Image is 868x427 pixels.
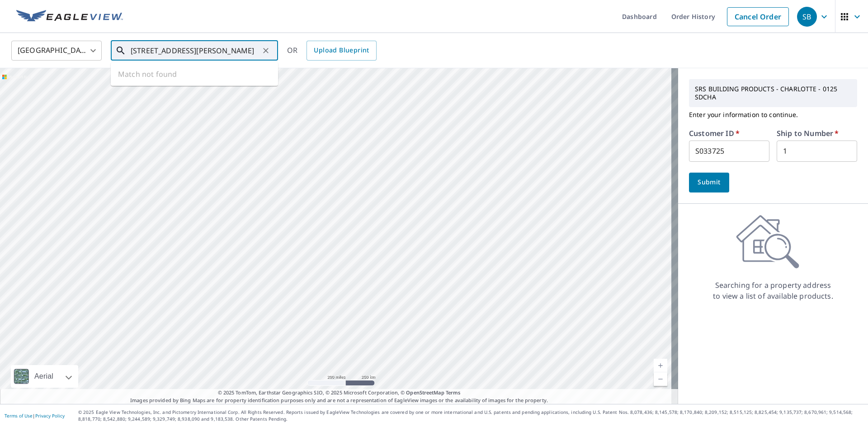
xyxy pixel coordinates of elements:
p: Searching for a property address to view a list of available products. [712,280,834,301]
span: Upload Blueprint [314,45,369,56]
label: Customer ID [689,130,740,137]
a: Privacy Policy [35,413,65,419]
a: Terms [446,389,461,396]
a: OpenStreetMap [406,389,444,396]
a: Current Level 5, Zoom In [654,359,667,372]
div: Aerial [32,365,56,388]
a: Cancel Order [727,7,789,26]
button: Clear [259,44,272,57]
p: SRS BUILDING PRODUCTS - CHARLOTTE - 0125 SDCHA [691,81,855,105]
input: Search by address or latitude-longitude [131,38,259,63]
label: Ship to Number [777,130,839,137]
a: Upload Blueprint [307,41,376,61]
div: SB [797,7,817,27]
div: [GEOGRAPHIC_DATA] [11,38,102,63]
span: © 2025 TomTom, Earthstar Geographics SIO, © 2025 Microsoft Corporation, © [218,389,461,397]
p: | [5,413,65,418]
a: Terms of Use [5,413,33,419]
img: EV Logo [16,10,123,23]
a: Current Level 5, Zoom Out [654,372,667,386]
p: Enter your information to continue. [689,107,857,122]
div: OR [287,41,377,61]
p: © 2025 Eagle View Technologies, Inc. and Pictometry International Corp. All Rights Reserved. Repo... [78,409,863,422]
button: Submit [689,173,729,192]
div: Aerial [11,365,78,388]
span: Submit [696,177,722,188]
